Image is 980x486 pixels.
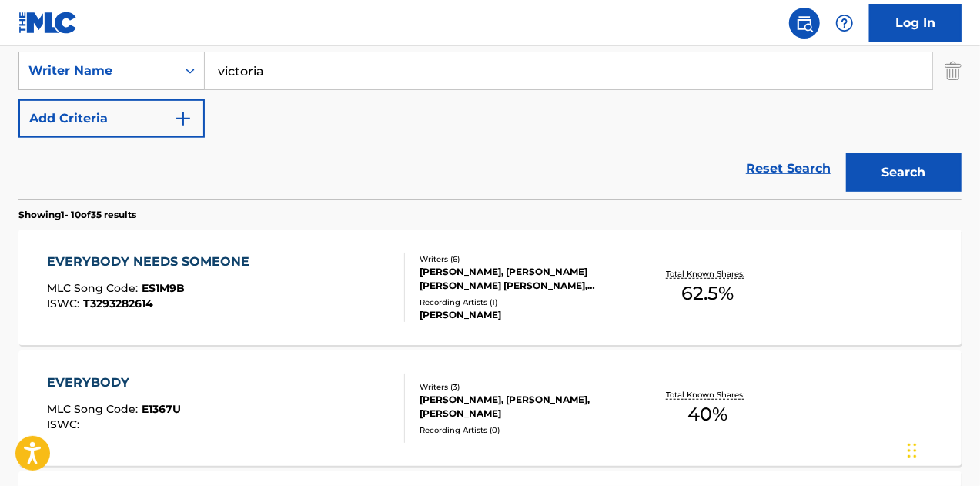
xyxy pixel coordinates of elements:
[681,280,734,307] span: 62.5 %
[18,99,205,138] button: Add Criteria
[18,4,962,199] form: Search Form
[835,14,854,32] img: help
[903,412,980,486] iframe: Chat Widget
[420,265,629,293] div: [PERSON_NAME], [PERSON_NAME] [PERSON_NAME] [PERSON_NAME], [PERSON_NAME] [PERSON_NAME], JR., [PERS...
[420,297,629,308] div: Recording Artists ( 1 )
[667,389,749,401] p: Total Known Shares:
[47,417,83,431] span: ISWC :
[47,374,181,392] div: EVERYBODY
[18,208,136,222] p: Showing 1 - 10 of 35 results
[142,281,185,295] span: ES1M9B
[738,152,838,186] a: Reset Search
[18,350,962,466] a: EVERYBODYMLC Song Code:E1367UISWC:Writers (3)[PERSON_NAME], [PERSON_NAME], [PERSON_NAME]Recording...
[18,12,78,34] img: MLC Logo
[47,297,83,310] span: ISWC :
[28,62,167,80] div: Writer Name
[687,401,727,428] span: 40 %
[420,253,629,265] div: Writers ( 6 )
[420,381,629,393] div: Writers ( 3 )
[420,308,629,322] div: [PERSON_NAME]
[789,8,820,39] a: Public Search
[795,14,814,32] img: search
[420,424,629,436] div: Recording Artists ( 0 )
[47,402,142,416] span: MLC Song Code :
[667,268,749,280] p: Total Known Shares:
[420,393,629,421] div: [PERSON_NAME], [PERSON_NAME], [PERSON_NAME]
[83,297,153,310] span: T3293282614
[829,8,860,39] div: Help
[18,230,962,345] a: EVERYBODY NEEDS SOMEONEMLC Song Code:ES1M9BISWC:T3293282614Writers (6)[PERSON_NAME], [PERSON_NAME...
[142,402,181,416] span: E1367U
[869,4,962,42] a: Log In
[945,52,962,90] img: Delete Criterion
[846,153,962,192] button: Search
[47,281,142,295] span: MLC Song Code :
[47,253,257,271] div: EVERYBODY NEEDS SOMEONE
[908,427,917,474] div: Drag
[174,109,192,128] img: 9d2ae6d4665cec9f34b9.svg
